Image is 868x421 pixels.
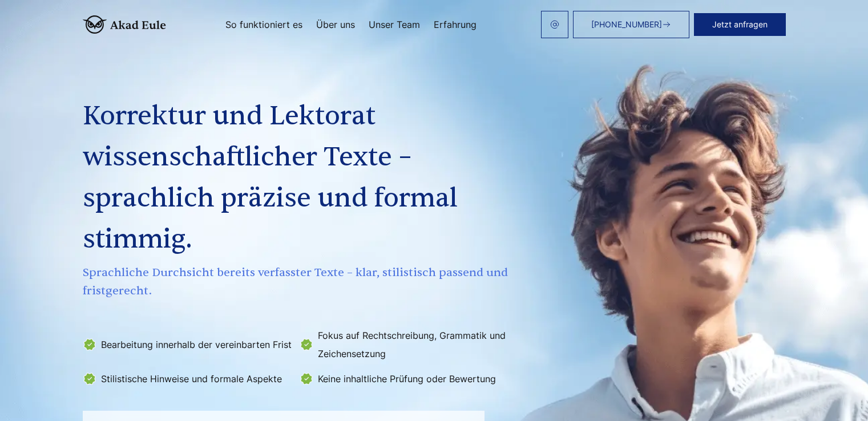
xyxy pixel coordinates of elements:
[434,20,477,29] a: Erfahrung
[369,20,420,29] a: Unser Team
[83,370,293,388] li: Stilistische Hinweise und formale Aspekte
[316,20,355,29] a: Über uns
[300,326,510,363] li: Fokus auf Rechtschreibung, Grammatik und Zeichensetzung
[83,264,512,300] span: Sprachliche Durchsicht bereits verfasster Texte – klar, stilistisch passend und fristgerecht.
[83,15,166,34] img: logo
[83,96,512,260] h1: Korrektur und Lektorat wissenschaftlicher Texte – sprachlich präzise und formal stimmig.
[573,11,689,38] a: [PHONE_NUMBER]
[550,20,559,29] img: email
[225,20,302,29] a: So funktioniert es
[694,13,786,36] button: Jetzt anfragen
[300,370,510,388] li: Keine inhaltliche Prüfung oder Bewertung
[83,326,293,363] li: Bearbeitung innerhalb der vereinbarten Frist
[591,20,662,29] span: [PHONE_NUMBER]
